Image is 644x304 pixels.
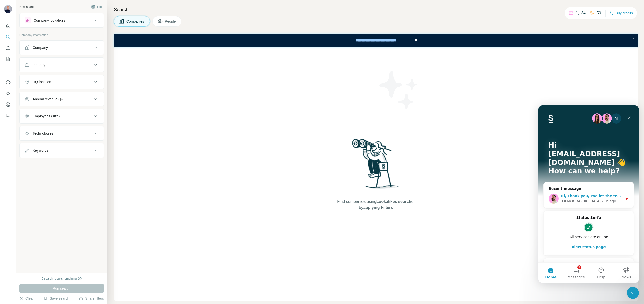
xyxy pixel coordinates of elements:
[33,62,45,67] div: Industry
[59,170,67,173] span: Help
[4,43,12,52] button: Enrich CSV
[627,287,639,299] iframe: Intercom live chat
[33,97,63,102] div: Annual revenue ($)
[20,59,104,71] button: Industry
[597,10,601,16] p: 50
[19,296,34,301] button: Clear
[50,157,75,177] button: Help
[22,88,277,93] span: Hi, Thank you, I've let the team know and will let you know as soon as I have further information...
[33,79,51,84] div: HQ location
[33,114,60,119] div: Employees (size)
[34,18,65,23] div: Company lookalikes
[376,67,421,113] img: Surfe Illustration - Stars
[33,148,48,153] div: Keywords
[4,21,12,30] button: Quick start
[20,14,104,26] button: Company lookalikes
[10,129,90,134] div: All services are online
[350,137,402,194] img: Surfe Illustration - Woman searching with binoculars
[126,19,145,24] span: Companies
[19,33,104,37] p: Company information
[79,296,104,301] button: Share filters
[4,54,12,64] button: My lists
[88,3,107,11] button: Hide
[4,89,12,98] button: Use Surfe API
[4,32,12,41] button: Search
[42,276,82,281] div: 0 search results remaining
[20,76,104,88] button: HQ location
[576,10,586,16] p: 1,134
[610,10,633,17] button: Buy credits
[25,157,50,177] button: Messages
[4,100,12,109] button: Dashboard
[114,6,638,13] h4: Search
[87,8,96,17] div: Close
[44,296,69,301] button: Save search
[4,111,12,120] button: Feedback
[20,93,104,105] button: Annual revenue ($)
[4,5,12,13] img: Avatar
[4,78,12,87] button: Use Surfe on LinkedIn
[363,205,393,210] span: applying Filters
[63,93,78,99] div: • 1h ago
[20,127,104,139] button: Technologies
[376,199,411,204] span: Lookalikes search
[20,110,104,122] button: Employees (size)
[10,136,90,146] button: View status page
[20,42,104,54] button: Company
[83,170,93,173] span: News
[22,93,62,99] div: [DEMOGRAPHIC_DATA]
[33,131,53,136] div: Technologies
[75,157,101,177] button: News
[7,170,18,173] span: Home
[336,199,416,211] span: Find companies using or by
[10,110,90,115] h2: Status Surfe
[114,34,638,47] iframe: Banner
[29,170,47,173] span: Messages
[20,144,104,157] button: Keywords
[33,45,48,50] div: Company
[19,5,35,9] div: New search
[538,105,639,283] iframe: Intercom live chat
[165,19,176,24] span: People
